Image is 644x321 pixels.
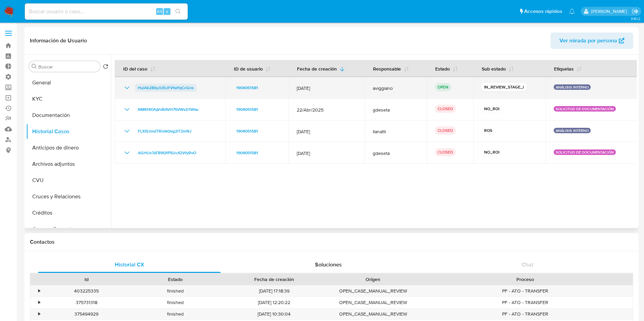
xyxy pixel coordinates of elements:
[25,7,188,16] input: Buscar usuario o caso...
[333,276,413,283] div: Origen
[30,37,87,44] h1: Información de Usuario
[38,299,40,306] div: •
[26,221,111,237] button: Cuentas Bancarias
[329,297,418,308] div: OPEN_CASE_MANUAL_REVIEW
[136,276,215,283] div: Estado
[225,276,324,283] div: Fecha de creación
[26,172,111,188] button: CVU
[418,308,633,320] div: PF - ATO - TRANSFER
[103,64,108,71] button: Volver al orden por defecto
[131,308,220,320] div: finished
[166,8,168,15] span: s
[26,107,111,123] button: Documentación
[26,188,111,205] button: Cruces y Relaciones
[42,297,131,308] div: 375731318
[47,276,126,283] div: Id
[131,285,220,297] div: finished
[591,8,629,15] p: gustavo.deseta@mercadolibre.com
[26,91,111,107] button: KYC
[26,75,111,91] button: General
[569,8,575,14] a: Notificaciones
[26,123,111,140] button: Historial Casos
[38,64,97,70] input: Buscar
[42,308,131,320] div: 375494929
[551,33,633,49] button: Ver mirada por persona
[115,261,144,268] span: Historial CX
[522,261,533,268] span: Chat
[632,8,639,15] a: Salir
[329,285,418,297] div: OPEN_CASE_MANUAL_REVIEW
[38,288,40,294] div: •
[418,285,633,297] div: PF - ATO - TRANSFER
[220,297,329,308] div: [DATE] 12:20:22
[26,205,111,221] button: Créditos
[315,261,342,268] span: Soluciones
[524,8,562,15] span: Accesos rápidos
[329,308,418,320] div: OPEN_CASE_MANUAL_REVIEW
[220,285,329,297] div: [DATE] 17:18:39
[418,297,633,308] div: PF - ATO - TRANSFER
[220,308,329,320] div: [DATE] 10:30:04
[157,8,162,15] span: Alt
[422,276,628,283] div: Proceso
[171,7,185,16] button: search-icon
[38,311,40,317] div: •
[26,140,111,156] button: Anticipos de dinero
[42,285,131,297] div: 403225335
[30,239,633,245] h1: Contactos
[559,33,617,49] span: Ver mirada por persona
[131,297,220,308] div: finished
[32,64,37,69] button: Buscar
[26,156,111,172] button: Archivos adjuntos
